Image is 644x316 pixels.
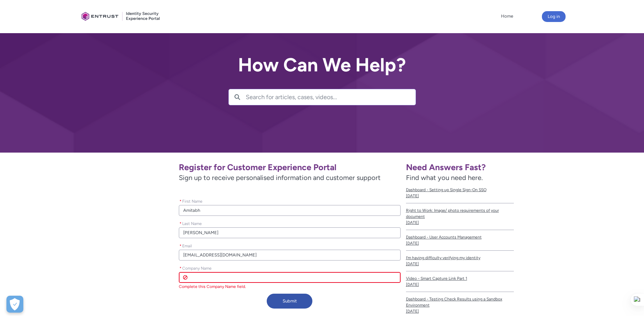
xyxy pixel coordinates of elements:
h2: How Can We Help? [229,54,416,75]
h1: Register for Customer Experience Portal [179,162,400,173]
a: Home [499,11,515,21]
abbr: required [180,266,182,271]
a: Video - Smart Capture Link Part 1[DATE] [406,271,514,292]
span: Find what you need here. [406,174,483,182]
div: Complete this Company Name field. [179,284,400,290]
lightning-formatted-date-time: [DATE] [406,194,419,198]
lightning-formatted-date-time: [DATE] [406,309,419,314]
label: Email [179,242,195,249]
label: First Name [179,197,205,204]
span: Right to Work: Image/ photo requirements of your document [406,207,514,220]
lightning-formatted-date-time: [DATE] [406,262,419,266]
button: Search [229,89,246,105]
abbr: required [180,221,182,226]
lightning-formatted-date-time: [DATE] [406,241,419,246]
input: Search for articles, cases, videos... [246,89,415,105]
button: Submit [267,294,312,309]
abbr: required [180,199,182,204]
span: I’m having difficulty verifying my identity [406,255,514,261]
lightning-formatted-date-time: [DATE] [406,220,419,225]
label: Last Name [179,219,205,227]
lightning-formatted-date-time: [DATE] [406,282,419,287]
iframe: Qualified Messenger [613,285,644,316]
button: Log in [542,11,566,22]
span: Video - Smart Capture Link Part 1 [406,275,514,281]
a: Right to Work: Image/ photo requirements of your document[DATE] [406,203,514,230]
button: Open Preferences [6,296,23,313]
div: Cookie Preferences [6,296,23,313]
span: Dashboard - Setting up Single Sign-On SSO [406,187,514,193]
span: Dashboard - User Accounts Management [406,234,514,240]
a: Dashboard - Setting up Single Sign-On SSO[DATE] [406,183,514,203]
abbr: required [180,244,182,248]
a: Dashboard - User Accounts Management[DATE] [406,230,514,251]
a: I’m having difficulty verifying my identity[DATE] [406,251,514,271]
span: Dashboard - Testing Check Results using a Sandbox Environment [406,296,514,308]
label: Company Name [179,264,214,271]
span: Sign up to receive personalised information and customer support [179,173,400,183]
h1: Need Answers Fast? [406,162,514,173]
